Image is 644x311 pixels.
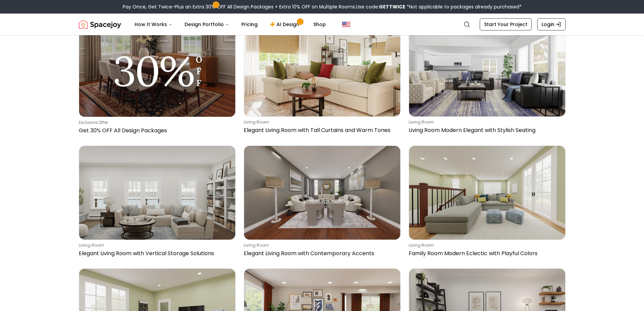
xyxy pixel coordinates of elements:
img: Family Room Modern Eclectic with Playful Colors [409,146,565,240]
img: Living Room Modern Elegant with Stylish Seating [409,22,565,116]
p: Exclusive Offer [79,120,233,125]
a: Elegant Living Room with Vertical Storage Solutionsliving roomElegant Living Room with Vertical S... [79,146,236,260]
a: Elegant Living Room with Tall Curtains and Warm Tonesliving roomElegant Living Room with Tall Cur... [244,22,401,137]
button: Design Portfolio [179,18,235,31]
p: Elegant Living Room with Vertical Storage Solutions [79,249,233,258]
span: *Not applicable to packages already purchased* [405,3,522,10]
a: Living Room Modern Elegant with Stylish Seatingliving roomLiving Room Modern Elegant with Stylish... [409,22,566,137]
nav: Global [79,14,566,35]
img: United States [342,20,350,28]
p: Family Room Modern Eclectic with Playful Colors [409,249,563,258]
a: Elegant Living Room with Contemporary Accentsliving roomElegant Living Room with Contemporary Acc... [244,146,401,260]
button: How It Works [129,18,178,31]
p: Living Room Modern Elegant with Stylish Seating [409,126,563,134]
p: living room [409,243,563,248]
a: Family Room Modern Eclectic with Playful Colorsliving roomFamily Room Modern Eclectic with Playfu... [409,146,566,260]
p: Elegant Living Room with Contemporary Accents [244,249,398,258]
a: Pricing [236,18,263,31]
a: AI Design [264,18,307,31]
p: Elegant Living Room with Tall Curtains and Warm Tones [244,126,398,134]
a: Login [537,18,566,30]
img: Elegant Living Room with Vertical Storage Solutions [79,146,235,240]
p: living room [79,243,233,248]
img: Elegant Living Room with Tall Curtains and Warm Tones [244,22,400,116]
a: Get 30% OFF All Design PackagesExclusive OfferGet 30% OFF All Design Packages [79,22,236,137]
a: Start Your Project [480,18,532,30]
img: Elegant Living Room with Contemporary Accents [244,146,400,240]
img: Spacejoy Logo [79,18,121,31]
p: living room [409,119,563,125]
span: Use code: [356,3,405,10]
p: living room [244,243,398,248]
div: Pay Once, Get Twice-Plus an Extra 30% OFF All Design Packages + Extra 10% OFF on Multiple Rooms. [123,3,522,10]
img: Get 30% OFF All Design Packages [79,22,235,116]
nav: Main [129,18,331,31]
p: living room [244,119,398,125]
b: GETTWICE [379,3,405,10]
p: Get 30% OFF All Design Packages [79,127,233,135]
a: Shop [308,18,331,31]
a: Spacejoy [79,18,121,31]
